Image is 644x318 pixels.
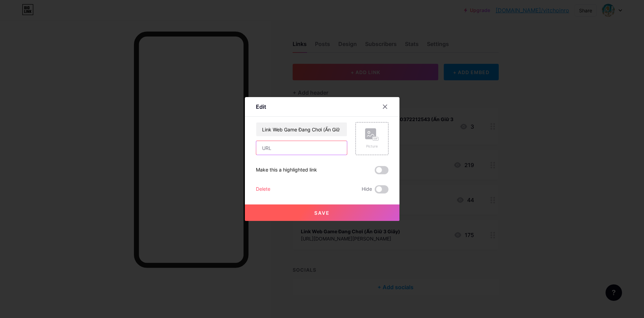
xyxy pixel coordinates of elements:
[256,185,270,193] div: Delete
[245,204,399,221] button: Save
[256,141,347,155] input: URL
[256,103,266,111] div: Edit
[365,144,379,149] div: Picture
[314,210,330,216] span: Save
[256,122,347,136] input: Title
[256,166,317,174] div: Make this a highlighted link
[362,185,372,193] span: Hide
